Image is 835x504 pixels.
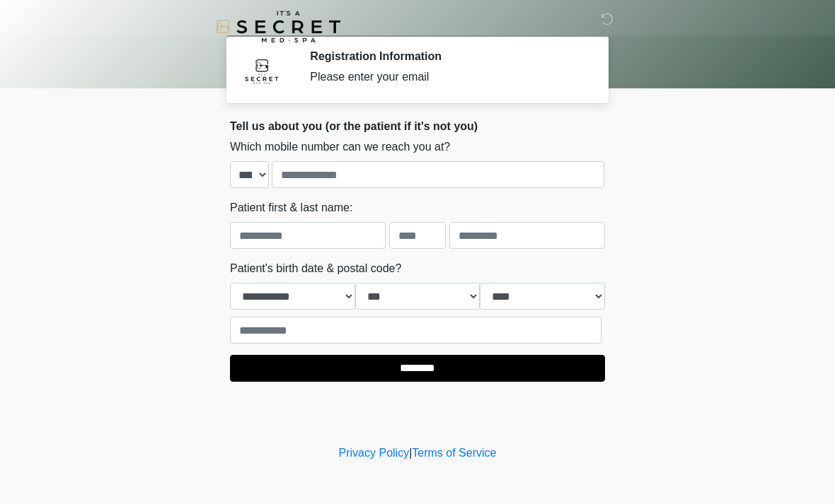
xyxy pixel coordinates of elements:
[216,11,340,42] img: It's A Secret Med Spa Logo
[230,260,401,277] label: Patient's birth date & postal code?
[409,447,412,459] a: |
[339,447,410,459] a: Privacy Policy
[230,199,352,216] label: Patient first & last name:
[310,49,584,63] h2: Registration Information
[412,447,496,459] a: Terms of Service
[241,49,283,92] img: Agent Avatar
[230,119,605,133] h2: Tell us about you (or the patient if it's not you)
[230,139,450,156] label: Which mobile number can we reach you at?
[310,69,584,86] div: Please enter your email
